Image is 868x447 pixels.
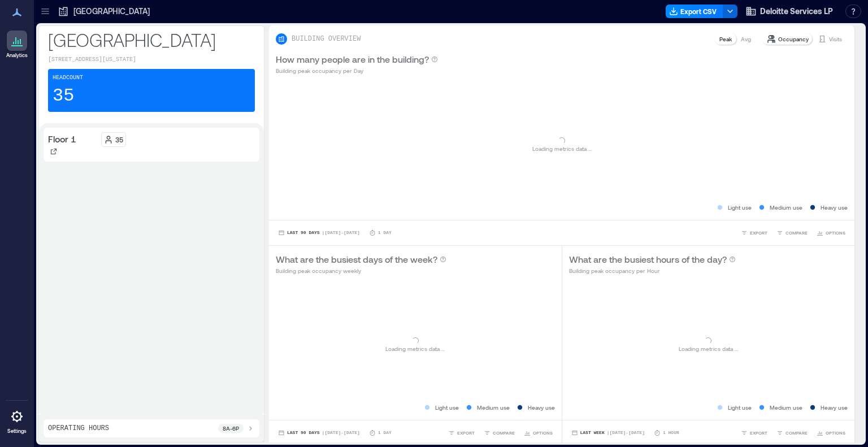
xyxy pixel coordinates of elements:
p: Medium use [770,403,802,412]
button: COMPARE [481,427,517,439]
button: OPTIONS [522,427,555,439]
a: Analytics [3,27,31,62]
p: Visits [829,34,842,44]
p: 8a - 6p [223,424,239,433]
p: Avg [741,34,751,44]
p: What are the busiest days of the week? [276,253,437,266]
span: OPTIONS [826,429,845,436]
p: Light use [728,203,752,212]
span: OPTIONS [533,429,553,436]
p: 1 Day [378,429,392,436]
p: Loading metrics data ... [385,344,445,353]
button: OPTIONS [814,427,848,439]
p: Building peak occupancy per Day [276,66,438,75]
p: Building peak occupancy weekly [276,266,446,275]
button: COMPARE [774,427,810,439]
p: How many people are in the building? [276,53,429,66]
p: Medium use [770,203,802,212]
p: 35 [115,135,123,144]
button: EXPORT [446,427,477,439]
p: Headcount [53,73,83,83]
button: Last Week |[DATE]-[DATE] [569,427,647,439]
button: EXPORT [739,227,770,238]
p: Light use [728,403,752,412]
p: Occupancy [778,34,809,44]
button: OPTIONS [814,227,848,238]
p: Loading metrics data ... [532,144,592,153]
span: OPTIONS [826,229,845,236]
p: 35 [53,85,74,107]
p: Heavy use [821,203,848,212]
span: EXPORT [457,429,475,436]
p: BUILDING OVERVIEW [292,34,361,44]
p: Settings [7,428,27,435]
button: Last 90 Days |[DATE]-[DATE] [276,427,362,439]
span: COMPARE [785,429,808,436]
span: EXPORT [750,429,767,436]
span: EXPORT [750,229,767,236]
button: Export CSV [666,5,723,18]
p: Heavy use [528,403,555,412]
p: [GEOGRAPHIC_DATA] [48,28,255,51]
p: [GEOGRAPHIC_DATA] [73,6,150,17]
p: What are the busiest hours of the day? [569,253,727,266]
p: Floor 1 [48,132,76,146]
span: Deloitte Services LP [760,6,833,17]
button: COMPARE [774,227,810,238]
p: [STREET_ADDRESS][US_STATE] [48,55,255,64]
p: Light use [435,403,459,412]
a: Settings [3,403,31,438]
p: Loading metrics data ... [679,344,738,353]
p: Medium use [477,403,510,412]
button: Deloitte Services LP [742,2,836,20]
p: 1 Hour [663,429,679,436]
span: COMPARE [785,229,808,236]
p: Analytics [6,52,28,59]
p: Heavy use [821,403,848,412]
span: COMPARE [493,429,515,436]
p: 1 Day [378,229,392,236]
button: Last 90 Days |[DATE]-[DATE] [276,227,362,238]
p: Peak [719,34,732,44]
p: Operating Hours [48,424,109,433]
p: Building peak occupancy per Hour [569,266,736,275]
button: EXPORT [739,427,770,439]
